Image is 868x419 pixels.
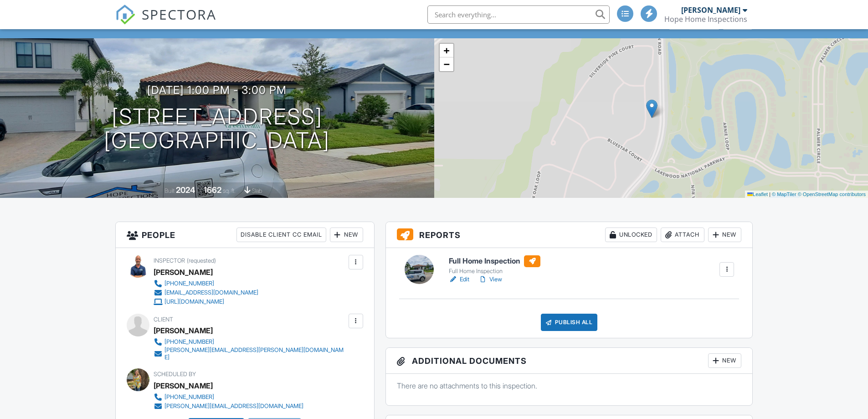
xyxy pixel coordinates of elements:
[154,265,213,279] div: [PERSON_NAME]
[116,222,374,248] h3: People
[164,289,258,296] div: [EMAIL_ADDRESS][DOMAIN_NAME]
[154,337,346,347] a: [PHONE_NUMBER]
[386,348,753,374] h3: Additional Documents
[154,288,258,297] a: [EMAIL_ADDRESS][DOMAIN_NAME]
[723,17,752,29] div: More
[661,228,704,242] div: Attach
[154,347,346,361] a: [PERSON_NAME][EMAIL_ADDRESS][PERSON_NAME][DOMAIN_NAME]
[176,185,195,195] div: 2024
[164,280,214,287] div: [PHONE_NUMBER]
[147,84,287,96] h3: [DATE] 1:00 pm - 3:00 pm
[164,393,214,401] div: [PHONE_NUMBER]
[164,347,346,361] div: [PERSON_NAME][EMAIL_ADDRESS][PERSON_NAME][DOMAIN_NAME]
[154,316,173,323] span: Client
[252,187,262,194] span: slab
[681,5,740,15] div: [PERSON_NAME]
[154,402,303,411] a: [PERSON_NAME][EMAIL_ADDRESS][DOMAIN_NAME]
[154,297,258,306] a: [URL][DOMAIN_NAME]
[142,5,216,24] span: SPECTORA
[747,191,768,197] a: Leaflet
[443,45,449,56] span: +
[769,191,770,197] span: |
[164,338,214,346] div: [PHONE_NUMBER]
[541,314,598,331] div: Publish All
[223,187,236,194] span: sq. ft.
[449,255,540,267] h6: Full Home Inspection
[236,228,326,242] div: Disable Client CC Email
[386,222,753,248] h3: Reports
[449,255,540,275] a: Full Home Inspection Full Home Inspection
[154,324,213,337] div: [PERSON_NAME]
[427,5,610,24] input: Search everything...
[440,44,453,57] a: Zoom in
[443,58,449,70] span: −
[330,228,363,242] div: New
[397,381,742,391] p: There are no attachments to this inspection.
[772,191,796,197] a: © MapTiler
[187,257,216,264] span: (requested)
[605,228,657,242] div: Unlocked
[708,228,741,242] div: New
[164,403,303,410] div: [PERSON_NAME][EMAIL_ADDRESS][DOMAIN_NAME]
[204,185,221,195] div: 1662
[478,275,502,284] a: View
[154,393,303,402] a: [PHONE_NUMBER]
[449,268,540,275] div: Full Home Inspection
[104,105,330,153] h1: [STREET_ADDRESS] [GEOGRAPHIC_DATA]
[664,15,747,24] div: Hope Home Inspections
[154,257,185,264] span: Inspector
[164,187,175,194] span: Built
[154,371,196,378] span: Scheduled By
[449,275,469,284] a: Edit
[164,298,224,305] div: [URL][DOMAIN_NAME]
[440,57,453,71] a: Zoom out
[154,279,258,288] a: [PHONE_NUMBER]
[115,12,216,31] a: SPECTORA
[708,353,741,368] div: New
[798,191,866,197] a: © OpenStreetMap contributors
[669,17,719,29] div: Client View
[646,99,657,118] img: Marker
[154,379,213,393] div: [PERSON_NAME]
[115,5,135,25] img: The Best Home Inspection Software - Spectora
